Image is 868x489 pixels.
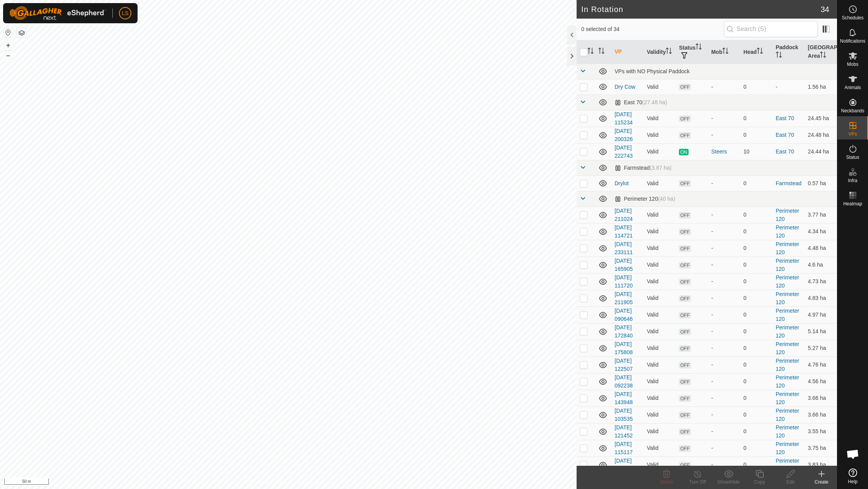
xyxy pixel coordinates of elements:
[711,394,737,402] div: -
[682,479,713,486] div: Turn Off
[805,273,837,290] td: 4.73 ha
[711,227,737,236] div: -
[744,479,775,486] div: Copy
[776,148,794,155] a: East 70
[644,340,676,356] td: Valid
[615,224,633,239] a: [DATE] 114721
[776,458,799,472] a: Perimeter 120
[805,323,837,340] td: 5.14 ha
[711,211,737,219] div: -
[773,79,805,95] td: -
[615,165,672,171] div: Farmstead
[644,456,676,473] td: Valid
[676,40,708,64] th: Status
[724,21,818,37] input: Search (S)
[805,40,837,64] th: [GEOGRAPHIC_DATA] Area
[258,479,287,486] a: Privacy Policy
[642,99,667,105] span: (27.48 ha)
[587,49,594,55] p-sorticon: Activate to sort
[805,257,837,273] td: 4.6 ha
[708,40,740,64] th: Mob
[848,178,857,183] span: Infra
[711,83,737,91] div: -
[679,245,691,252] span: OFF
[679,429,691,435] span: OFF
[805,306,837,323] td: 4.97 ha
[615,374,633,389] a: [DATE] 092238
[711,377,737,386] div: -
[848,132,857,136] span: VPs
[741,143,773,160] td: 10
[847,62,858,67] span: Mobs
[615,180,629,186] a: Drylot
[741,356,773,373] td: 0
[741,306,773,323] td: 0
[17,28,26,38] button: Map Layers
[711,277,737,286] div: -
[644,240,676,257] td: Valid
[722,49,728,55] p-sorticon: Activate to sort
[711,131,737,139] div: -
[711,411,737,419] div: -
[741,390,773,406] td: 0
[773,40,805,64] th: Paddock
[805,176,837,191] td: 0.57 ha
[741,40,773,64] th: Head
[644,110,676,127] td: Valid
[615,358,633,372] a: [DATE] 122507
[805,143,837,160] td: 24.44 ha
[615,241,633,255] a: [DATE] 233111
[776,208,799,222] a: Perimeter 120
[660,479,673,485] span: Delete
[741,257,773,273] td: 0
[805,290,837,306] td: 4.83 ha
[644,143,676,160] td: Valid
[805,440,837,456] td: 3.75 ha
[679,362,691,368] span: OFF
[821,3,829,15] span: 34
[644,176,676,191] td: Valid
[3,51,13,60] button: –
[776,358,799,372] a: Perimeter 120
[644,373,676,390] td: Valid
[711,461,737,469] div: -
[776,324,799,339] a: Perimeter 120
[644,356,676,373] td: Valid
[711,344,737,352] div: -
[615,111,633,126] a: [DATE] 115234
[679,345,691,352] span: OFF
[615,68,834,74] div: VPs with NO Physical Paddock
[615,341,633,355] a: [DATE] 175808
[711,311,737,319] div: -
[666,49,672,55] p-sorticon: Activate to sort
[644,390,676,406] td: Valid
[805,423,837,440] td: 3.55 ha
[679,379,691,385] span: OFF
[611,40,644,64] th: VP
[805,240,837,257] td: 4.48 ha
[776,374,799,389] a: Perimeter 120
[615,424,633,439] a: [DATE] 121452
[615,391,633,405] a: [DATE] 143948
[615,258,633,272] a: [DATE] 165905
[679,212,691,219] span: OFF
[741,440,773,456] td: 0
[644,223,676,240] td: Valid
[842,15,863,20] span: Schedules
[741,456,773,473] td: 0
[711,361,737,369] div: -
[644,440,676,456] td: Valid
[679,445,691,452] span: OFF
[615,458,633,472] a: [DATE] 184512
[615,84,635,90] a: Dry Cow
[741,373,773,390] td: 0
[644,306,676,323] td: Valid
[696,45,702,51] p-sorticon: Activate to sort
[615,99,667,106] div: East 70
[615,408,633,422] a: [DATE] 103535
[644,323,676,340] td: Valid
[841,443,865,466] div: Open chat
[581,5,821,14] h2: In Rotation
[644,127,676,143] td: Valid
[3,41,13,50] button: +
